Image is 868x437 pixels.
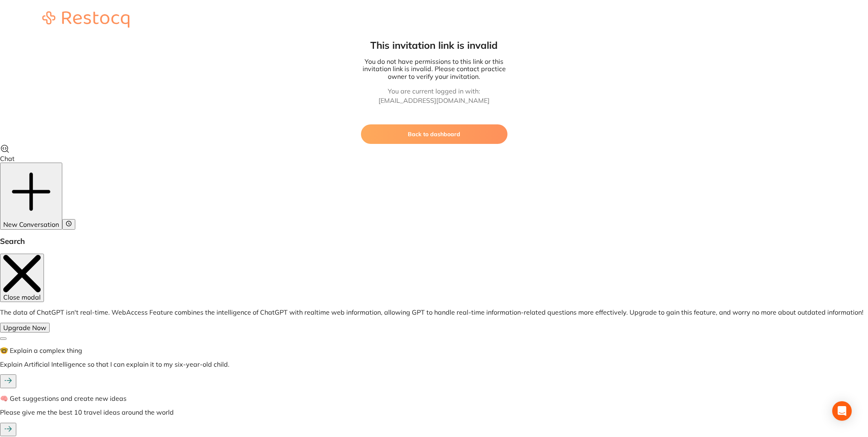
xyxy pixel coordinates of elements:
p: You are current logged in with: [EMAIL_ADDRESS][DOMAIN_NAME] [361,87,507,105]
button: Back to dashboard [361,124,507,144]
h1: This invitation link is invalid [361,39,507,51]
span: New Conversation [3,220,59,228]
span: Close modal [3,293,41,301]
div: Open Intercom Messenger [832,401,852,421]
img: restocq_logo.svg [42,11,129,28]
p: You do not have permissions to this link or this invitation link is invalid. Please contact pract... [361,58,507,80]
